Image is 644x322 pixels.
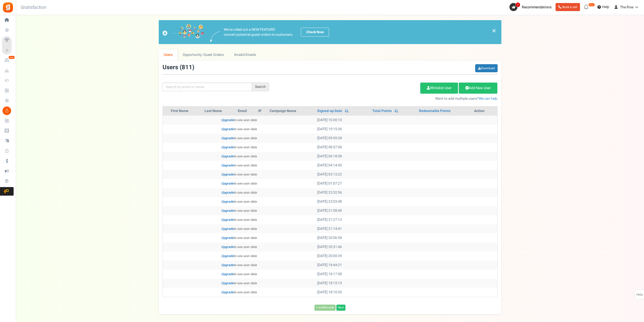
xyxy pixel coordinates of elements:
p: We've rolled out a NEW FEATURE! convert potential guest orders to customers. [224,27,293,37]
i: to see user data [221,290,257,295]
a: Upgrade [221,290,234,295]
i: to see user data [221,208,257,213]
a: Upgrade [221,208,234,213]
em: New [8,56,15,59]
a: Upgrade [221,272,234,276]
td: [DATE] 20:00:39 [315,252,370,261]
span: FAQs [636,290,643,300]
a: Upgrade [221,145,234,150]
a: Upgrade [221,136,234,140]
td: [DATE] 21:14:41 [315,224,370,233]
a: Add New User [459,83,497,94]
i: to see user data [221,118,257,122]
a: Upgrade [221,254,234,258]
td: [DATE] 18:17:58 [315,270,370,279]
i: to see user data [221,226,257,231]
i: to see user data [221,217,257,222]
span: 811 [182,63,192,72]
i: to see user data [221,272,257,276]
i: to see user data [221,154,257,159]
td: [DATE] 21:27:13 [315,215,370,224]
a: Upgrade [221,217,234,222]
p: Want to add multiple users? [277,96,498,101]
a: Next [336,305,345,311]
td: [DATE] 08:57:08 [315,143,370,152]
a: Invalid Emails [229,49,261,60]
img: images [210,31,220,42]
a: Users [159,49,178,60]
a: Check Now [301,28,329,37]
td: [DATE] 10:30:10 [315,116,370,125]
a: Total Points [372,109,392,114]
a: × [492,28,496,34]
a: Upgrade [221,181,234,186]
td: [DATE] 23:03:48 [315,197,370,206]
em: New [588,3,595,7]
a: Signed-up Date [317,109,342,114]
a: Book a call [556,3,580,11]
h3: Gratisfaction [15,3,52,13]
i: to see user data [221,127,257,131]
i: to see user data [221,145,257,150]
span: Help [601,5,609,10]
a: We can help [479,96,497,101]
i: to see user data [221,254,257,258]
img: Gratisfaction [2,2,14,13]
td: [DATE] 21:58:40 [315,206,370,215]
i: to see user data [221,235,257,240]
i: to see user data [221,244,257,249]
th: First Name [169,106,203,116]
div: Search [252,83,269,91]
i: to see user data [221,172,257,177]
a: Upgrade [221,163,234,168]
a: Upgrade [221,190,234,195]
a: New [2,56,14,65]
td: [DATE] 18:15:19 [315,279,370,288]
th: Campaign Name [268,106,315,116]
td: [DATE] 03:13:22 [315,170,370,179]
a: Upgrade [221,226,234,231]
th: Action [472,106,497,116]
i: to see user data [221,181,257,186]
i: to see user data [221,281,257,285]
a: Redeemable Points [419,109,450,114]
th: Last Name [203,106,236,116]
i: to see user data [221,190,257,195]
a: Upgrade [221,154,234,159]
a: Whitelist User [420,83,458,94]
td: [DATE] 09:59:28 [315,134,370,143]
span: The Rise [620,5,633,10]
i: to see user data [221,136,257,140]
td: [DATE] 23:32:56 [315,188,370,197]
a: 7 Recommendations [509,3,554,11]
span: Recommendations [522,5,552,10]
a: Upgrade [221,244,234,249]
a: Upgrade [221,263,234,267]
td: [DATE] 18:44:21 [315,261,370,270]
td: [DATE] 20:31:46 [315,242,370,252]
a: Opportunity: Guest Orders [178,49,229,60]
i: to see user data [221,263,257,267]
span: 7 [516,2,520,7]
th: Email [236,106,256,116]
h3: Users ( ) [163,64,194,71]
a: Upgrade [221,118,234,122]
img: images [163,24,204,40]
a: Help [595,3,611,11]
td: [DATE] 20:56:58 [315,233,370,242]
td: [DATE] 06:18:58 [315,152,370,161]
a: Upgrade [221,172,234,177]
a: Upgrade [221,199,234,204]
td: [DATE] 01:07:27 [315,179,370,188]
a: Upgrade [221,281,234,285]
i: to see user data [221,199,257,204]
th: IP [256,106,268,116]
a: Upgrade [221,235,234,240]
i: to see user data [221,163,257,168]
td: [DATE] 18:10:55 [315,288,370,297]
td: [DATE] 04:14:45 [315,161,370,170]
a: Upgrade [221,127,234,131]
td: [DATE] 10:15:36 [315,125,370,134]
a: Download [475,64,498,72]
input: Search by email or name [163,83,252,91]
